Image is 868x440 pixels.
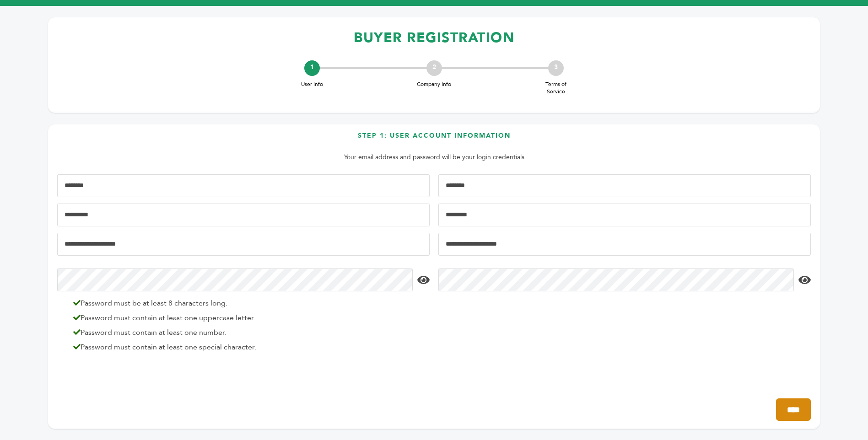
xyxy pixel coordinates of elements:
[69,298,427,309] li: Password must be at least 8 characters long.
[304,60,320,76] div: 1
[57,233,430,256] input: Email Address*
[426,60,442,76] div: 2
[69,342,427,353] li: Password must contain at least one special character.
[438,233,811,256] input: Confirm Email Address*
[57,204,430,226] input: Mobile Phone Number
[538,80,574,96] span: Terms of Service
[62,152,806,163] p: Your email address and password will be your login credentials
[548,60,564,76] div: 3
[57,268,413,291] input: Password*
[416,80,453,88] span: Company Info
[69,327,427,338] li: Password must contain at least one number.
[438,174,811,197] input: Last Name*
[69,312,427,323] li: Password must contain at least one uppercase letter.
[57,363,196,398] iframe: reCAPTCHA
[438,268,794,291] input: Confirm Password*
[438,204,811,226] input: Job Title*
[294,80,330,88] span: User Info
[57,24,811,51] h1: BUYER REGISTRATION
[57,174,430,197] input: First Name*
[57,131,811,147] h3: Step 1: User Account Information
